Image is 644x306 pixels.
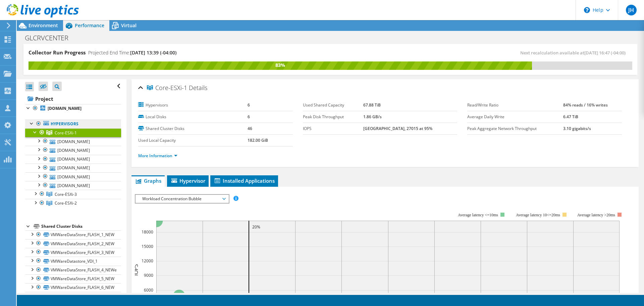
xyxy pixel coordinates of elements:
a: More Information [138,153,177,159]
span: [DATE] 16:47 (-04:00) [584,50,626,56]
text: 9000 [144,272,153,278]
span: JH [626,5,637,15]
b: 182.00 GiB [248,137,268,143]
label: Shared Cluster Disks [138,125,248,132]
label: Hypervisors [138,102,248,108]
b: 3.10 gigabits/s [563,126,591,131]
b: 6.47 TiB [563,114,578,120]
span: Details [189,84,207,92]
tspan: Average latency 10<=20ms [516,213,560,217]
label: Peak Disk Throughput [303,114,364,120]
span: [DATE] 13:39 (-04:00) [130,49,176,56]
a: Core-ESXi-1 [25,128,121,137]
a: [DOMAIN_NAME] [25,137,121,146]
a: [DOMAIN_NAME] [25,164,121,172]
span: Core-ESXi-2 [55,200,77,206]
b: 6 [248,114,250,120]
text: 6000 [144,287,153,293]
div: Shared Cluster Disks [41,222,121,230]
label: Peak Aggregate Network Throughput [467,125,563,132]
text: Average latency >20ms [577,213,615,217]
label: Local Disks [138,114,248,120]
label: IOPS [303,125,364,132]
label: Read/Write Ratio [467,102,563,108]
span: Virtual [121,22,137,29]
span: Hypervisor [170,177,205,184]
span: Performance [75,22,104,29]
svg: \n [584,7,590,13]
span: Environment [29,22,58,29]
a: VMWareDataStore_FLASH_4_NEWe [25,266,121,274]
text: 18000 [142,229,153,235]
a: VMWareDataStore_FLASH_1_NEW [25,230,121,239]
a: [DOMAIN_NAME] [25,104,121,113]
span: Workload Concentration Bubble [139,195,225,203]
a: [DOMAIN_NAME] [25,181,121,190]
a: Core-ESXi-2 [25,199,121,208]
b: 67.88 TiB [363,102,381,108]
tspan: Average latency <=10ms [458,213,498,217]
a: Hypervisors [25,120,121,128]
a: [DOMAIN_NAME] [25,146,121,155]
a: Core-ESXi-3 [25,190,121,199]
h1: GLCRVCENTER [22,34,79,42]
a: Project [25,93,121,104]
span: Core-ESXi-3 [55,191,77,197]
span: Next recalculation available at [520,50,629,56]
a: VMWareDataStore_FLASH_6_NEW [25,283,121,292]
b: [DOMAIN_NAME] [48,105,82,111]
b: 46 [248,126,252,131]
label: Used Local Capacity [138,137,248,144]
a: [DOMAIN_NAME] [25,172,121,181]
b: 84% reads / 16% writes [563,102,608,108]
h4: Projected End Time: [88,49,176,56]
b: [GEOGRAPHIC_DATA], 27015 at 95% [363,126,432,131]
a: VMWareDatastore_VDI_1 [25,257,121,265]
a: VMWareDataStore_FLASH_3_NEW [25,248,121,257]
text: IOPS [132,264,140,276]
span: Core-ESXi-1 [147,85,187,91]
a: VMWareDataStore_FLASH_5_NEW [25,274,121,283]
text: 15000 [142,244,153,249]
a: VMWareDataStore_FLASH_7_NEW [25,292,121,301]
a: [DOMAIN_NAME] [25,155,121,164]
span: Core-ESXi-1 [55,130,77,136]
div: 83% [29,61,532,69]
a: VMWareDataStore_FLASH_2_NEW [25,239,121,248]
label: Average Daily Write [467,114,563,120]
b: 1.86 GB/s [363,114,382,120]
label: Used Shared Capacity [303,102,364,108]
span: Graphs [135,177,161,184]
text: 12000 [142,258,153,264]
span: Installed Applications [214,177,275,184]
b: 6 [248,102,250,108]
text: 20% [252,224,260,230]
